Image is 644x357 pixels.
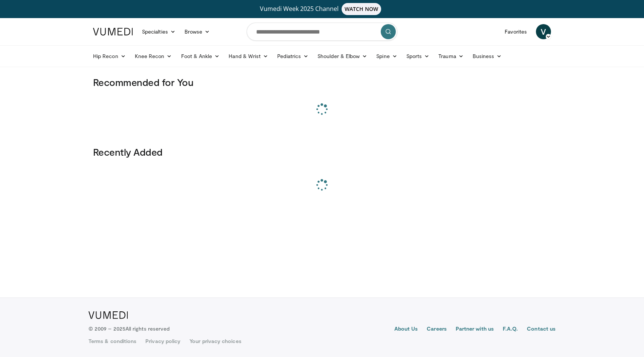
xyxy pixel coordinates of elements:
a: Business [468,49,507,64]
span: WATCH NOW [342,3,382,15]
a: Contact us [527,325,555,334]
a: Privacy policy [145,337,180,345]
p: © 2009 – 2025 [89,325,169,332]
a: Your privacy choices [189,337,241,345]
a: Specialties [137,24,180,39]
img: VuMedi Logo [93,28,133,35]
span: All rights reserved [125,325,169,332]
a: Trauma [434,49,468,64]
img: VuMedi Logo [89,311,128,319]
h3: Recommended for You [93,76,551,88]
a: Vumedi Week 2025 ChannelWATCH NOW [94,3,550,15]
a: F.A.Q. [503,325,518,334]
a: Browse [180,24,215,39]
a: Shoulder & Elbow [313,49,372,64]
a: Pediatrics [273,49,313,64]
h3: Recently Added [93,146,551,158]
a: Terms & conditions [89,337,136,345]
a: Knee Recon [130,49,177,64]
a: Partner with us [456,325,494,334]
a: Foot & Ankle [177,49,224,64]
a: Spine [372,49,401,64]
a: Hip Recon [89,49,130,64]
a: Sports [402,49,434,64]
a: Favorites [500,24,531,39]
a: V [536,24,551,39]
a: About Us [394,325,418,334]
input: Search topics, interventions [247,23,397,41]
a: Hand & Wrist [224,49,273,64]
a: Careers [427,325,447,334]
